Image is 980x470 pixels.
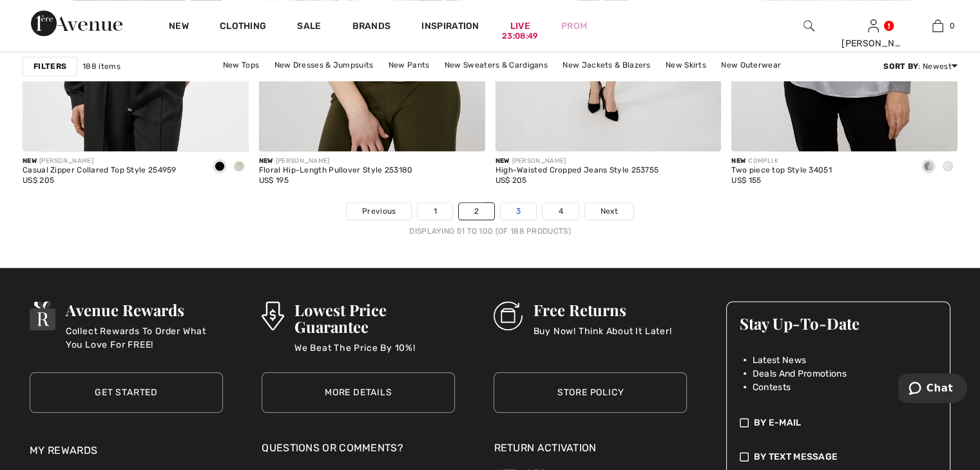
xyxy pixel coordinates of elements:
h3: Stay Up-To-Date [740,315,937,332]
span: 188 items [82,61,120,72]
span: Previous [362,205,396,217]
a: More Details [262,372,455,413]
div: Grey [919,156,938,178]
span: New [259,157,273,165]
span: US$ 195 [259,176,289,185]
span: Contests [753,381,791,394]
img: My Info [868,18,879,33]
span: Next [600,205,618,217]
a: Brands [352,21,391,34]
a: New Skirts [659,57,713,73]
p: Buy Now! Think About It Later! [533,324,671,350]
div: [PERSON_NAME] [259,156,413,166]
img: check [740,450,749,464]
strong: Filters [34,61,66,72]
a: New Pants [382,57,436,73]
p: Collect Rewards To Order What You Love For FREE! [66,324,223,350]
a: 0 [906,18,969,33]
nav: Page navigation [23,202,957,237]
a: Sale [297,21,321,34]
img: check [740,416,749,429]
img: 1ère Avenue [31,10,122,36]
div: Displaying 51 to 100 (of 188 products) [23,225,957,237]
img: Avenue Rewards [30,301,55,330]
div: : Newest [883,61,957,72]
strong: Sort By [883,62,918,71]
a: Clothing [220,21,266,34]
div: High-Waisted Cropped Jeans Style 253755 [495,166,659,175]
iframe: Opens a widget where you can chat to one of our agents [898,373,967,406]
a: Get Started [30,372,223,413]
a: 3 [501,203,536,220]
h3: Free Returns [533,301,671,318]
div: [PERSON_NAME] [841,37,905,50]
div: COMPLI K [731,156,832,166]
img: Lowest Price Guarantee [262,301,283,330]
a: Next [585,203,633,220]
div: Questions or Comments? [262,440,455,462]
div: Birch [229,156,249,178]
a: Return Activation [494,440,687,456]
a: New Jackets & Blazers [556,57,657,73]
div: Floral Hip-Length Pullover Style 253180 [259,166,413,175]
a: New [169,21,189,34]
div: [PERSON_NAME] [495,156,659,166]
span: By E-mail [754,416,802,429]
span: New [495,157,510,165]
a: Sign In [868,19,879,32]
div: [PERSON_NAME] [23,156,177,166]
h3: Avenue Rewards [66,301,223,318]
span: US$ 205 [23,176,54,185]
span: New [23,157,37,165]
img: My Bag [932,18,943,33]
a: Previous [347,203,411,220]
a: New Outerwear [715,57,787,73]
a: Prom [561,19,587,33]
a: New Sweaters & Cardigans [438,57,554,73]
p: We Beat The Price By 10%! [294,341,456,367]
div: 23:08:49 [502,30,538,42]
a: New Dresses & Jumpsuits [268,57,380,73]
img: search the website [803,18,814,33]
a: Live23:08:49 [510,19,530,33]
a: 2 [459,203,494,220]
span: New [731,157,745,165]
div: Black [210,156,229,178]
h3: Lowest Price Guarantee [294,301,456,335]
a: 1 [418,203,452,220]
span: US$ 155 [731,176,761,185]
span: Latest News [753,353,806,367]
a: 4 [543,203,578,220]
a: Store Policy [494,372,687,413]
span: Inspiration [421,21,479,34]
a: My Rewards [30,444,97,456]
span: 0 [950,20,955,32]
div: Two piece top Style 34051 [731,166,832,175]
img: Free Returns [494,301,523,330]
span: Deals And Promotions [753,367,847,381]
div: Casual Zipper Collared Top Style 254959 [23,166,177,175]
div: Ivory [938,156,957,178]
span: By Text Message [754,450,838,464]
span: US$ 205 [495,176,527,185]
a: New Tops [216,57,265,73]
